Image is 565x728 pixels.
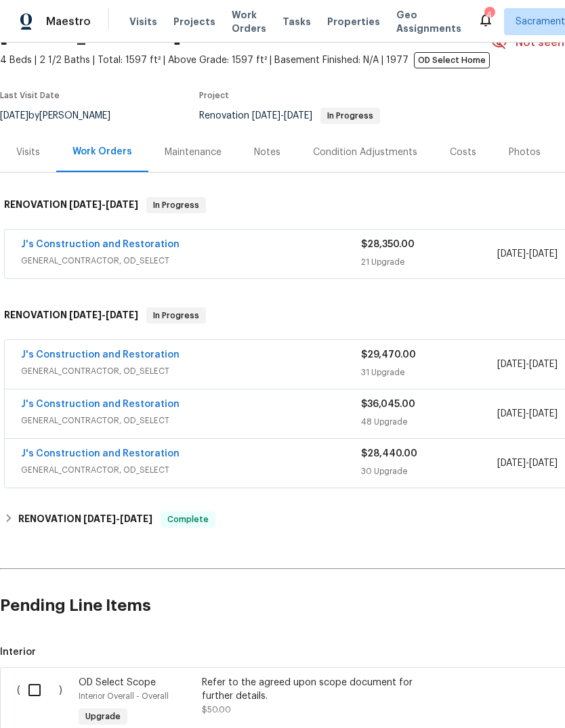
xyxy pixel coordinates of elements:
[148,309,205,322] span: In Progress
[46,15,91,28] span: Maestro
[529,249,558,259] span: [DATE]
[361,366,497,379] div: 31 Upgrade
[202,676,440,703] div: Refer to the agreed upon scope document for further details.
[361,240,415,249] span: $28,350.00
[21,350,180,360] a: J's Construction and Restoration
[509,146,541,159] div: Photos
[83,514,152,523] span: -
[80,710,126,723] span: Upgrade
[414,52,490,68] span: OD Select Home
[106,200,138,209] span: [DATE]
[148,198,205,212] span: In Progress
[4,307,138,324] h6: RENOVATION
[83,514,116,523] span: [DATE]
[282,17,311,26] span: Tasks
[497,249,526,259] span: [DATE]
[252,111,280,121] span: [DATE]
[72,145,132,158] div: Work Orders
[497,360,526,369] span: [DATE]
[21,414,361,427] span: GENERAL_CONTRACTOR, OD_SELECT
[21,463,361,477] span: GENERAL_CONTRACTOR, OD_SELECT
[497,247,558,261] span: -
[199,111,380,121] span: Renovation
[69,310,138,320] span: -
[361,255,497,269] div: 21 Upgrade
[162,513,214,526] span: Complete
[529,409,558,419] span: [DATE]
[129,15,157,28] span: Visits
[173,15,215,28] span: Projects
[21,400,180,409] a: J's Construction and Restoration
[361,465,497,478] div: 30 Upgrade
[529,360,558,369] span: [DATE]
[18,511,152,528] h6: RENOVATION
[21,364,361,378] span: GENERAL_CONTRACTOR, OD_SELECT
[327,15,380,28] span: Properties
[69,200,102,209] span: [DATE]
[361,350,416,360] span: $29,470.00
[21,449,180,458] a: J's Construction and Restoration
[21,240,180,249] a: J's Construction and Restoration
[361,415,497,429] div: 48 Upgrade
[252,111,312,121] span: -
[529,458,558,468] span: [DATE]
[497,358,558,371] span: -
[396,8,461,35] span: Geo Assignments
[284,111,312,121] span: [DATE]
[120,514,152,523] span: [DATE]
[79,678,156,687] span: OD Select Scope
[199,91,229,100] span: Project
[497,458,526,468] span: [DATE]
[106,310,138,320] span: [DATE]
[497,407,558,421] span: -
[69,200,138,209] span: -
[232,8,266,35] span: Work Orders
[484,8,494,22] div: 4
[202,706,231,714] span: $50.00
[79,692,169,700] span: Interior Overall - Overall
[165,146,222,159] div: Maintenance
[4,197,138,213] h6: RENOVATION
[361,449,417,458] span: $28,440.00
[21,254,361,267] span: GENERAL_CONTRACTOR, OD_SELECT
[450,146,476,159] div: Costs
[322,112,379,120] span: In Progress
[254,146,280,159] div: Notes
[497,456,558,470] span: -
[313,146,417,159] div: Condition Adjustments
[16,146,40,159] div: Visits
[497,409,526,419] span: [DATE]
[69,310,102,320] span: [DATE]
[361,400,415,409] span: $36,045.00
